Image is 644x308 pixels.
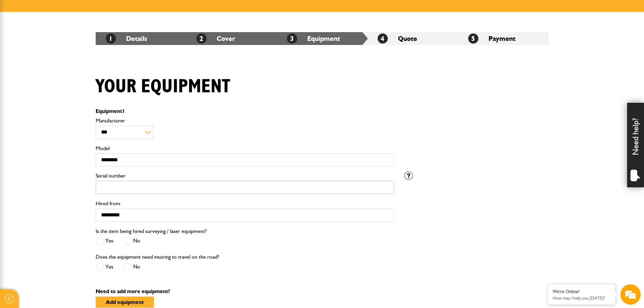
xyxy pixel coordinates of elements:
label: Hired from [96,201,394,206]
label: Manufacturer [96,118,394,123]
span: 4 [378,33,388,44]
span: 2 [196,33,207,44]
h1: Your equipment [96,75,230,98]
label: Serial number [96,173,394,179]
a: 2Cover [196,34,235,43]
label: Yes [96,263,113,271]
a: 1Details [106,34,147,43]
div: We're Online! [553,289,610,294]
div: Need help? [627,103,644,187]
li: Quote [367,32,458,45]
label: No [123,263,140,271]
label: Model [96,146,394,151]
span: 3 [287,33,297,44]
label: Does the equipment need insuring to travel on the road? [96,254,219,260]
p: How may I help you today? [553,295,610,301]
li: Payment [458,32,549,45]
p: Need to add more equipment? [96,289,549,294]
button: Add equipment [96,297,154,308]
span: 1 [106,33,116,44]
li: Equipment [277,32,367,45]
span: 5 [468,33,478,44]
label: Is the item being hired surveying / laser equipment? [96,229,207,234]
span: 1 [122,108,125,114]
p: Equipment [96,109,394,114]
label: Yes [96,237,113,245]
label: No [123,237,140,245]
